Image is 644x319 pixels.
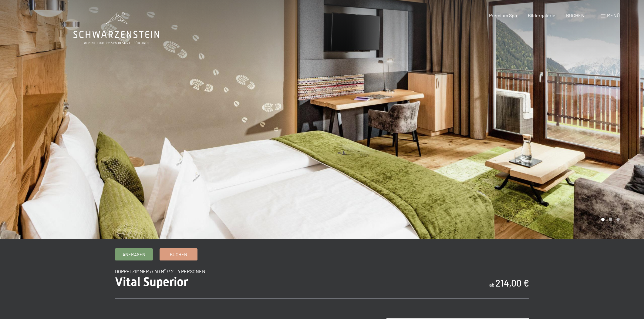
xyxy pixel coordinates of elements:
span: Doppelzimmer // 40 m² // 2 - 4 Personen [115,268,205,274]
b: 214,00 € [495,277,529,288]
span: ab [489,282,494,287]
span: Vital Superior [115,275,188,289]
span: Anfragen [123,251,145,258]
a: Anfragen [115,249,153,260]
a: Buchen [160,249,197,260]
span: Menü [607,12,620,18]
a: Bildergalerie [528,12,555,18]
span: Buchen [170,251,187,258]
a: BUCHEN [566,12,585,18]
a: Premium Spa [489,12,517,18]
